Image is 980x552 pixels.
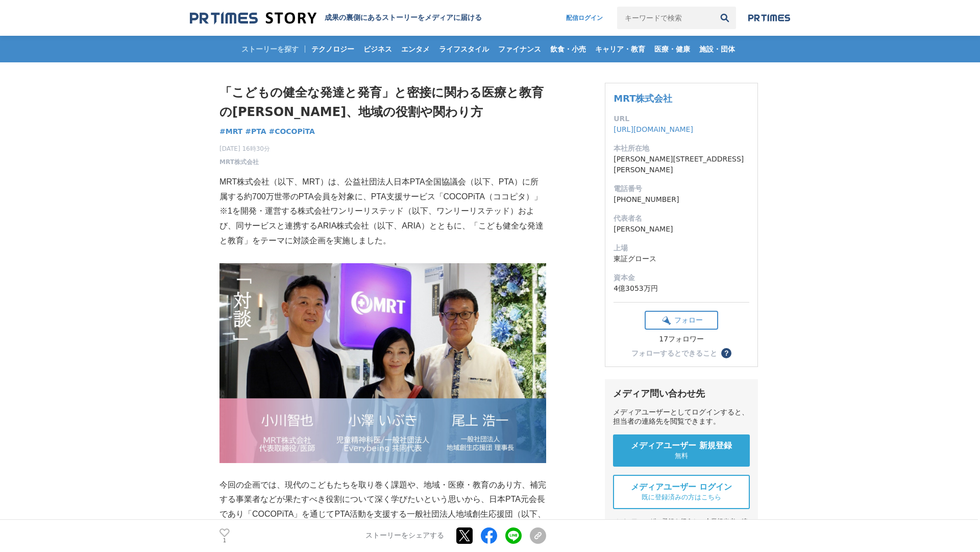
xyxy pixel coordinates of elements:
button: 検索 [714,7,736,29]
a: ビジネス [359,36,396,62]
span: ビジネス [359,44,396,54]
dt: 本社所在地 [614,143,749,154]
a: ファイナンス [494,36,545,62]
dd: 4億3053万円 [614,283,749,294]
a: メディアユーザー 新規登録 無料 [613,434,750,467]
span: メディアユーザー 新規登録 [631,441,732,451]
a: 施設・団体 [695,36,739,62]
dd: [PHONE_NUMBER] [614,194,749,205]
a: 配信ログイン [556,7,613,29]
a: テクノロジー [307,36,358,62]
a: #MRT [219,126,242,137]
span: 飲食・小売 [546,44,590,54]
h2: 成果の裏側にあるストーリーをメディアに届ける [325,13,482,22]
div: フォローするとできること [631,350,717,357]
span: メディアユーザー ログイン [631,482,732,493]
a: キャリア・教育 [591,36,649,62]
span: キャリア・教育 [591,44,649,54]
p: MRT株式会社（以下、MRT）は、公益社団法人日本PTA全国協議会（以下、PTA）に所属する約700万世帯のPTA会員を対象に、PTA支援サービス「COCOPiTA（ココピタ）」※1を開発・運営... [219,175,546,248]
a: #COCOPiTA [268,126,314,137]
a: #PTA [245,126,266,137]
span: #PTA [245,127,266,136]
dt: URL [614,113,749,124]
a: MRT株式会社 [614,93,672,104]
span: ファイナンス [494,44,545,54]
dt: 資本金 [614,272,749,283]
button: ？ [721,348,731,358]
span: #MRT [219,127,242,136]
input: キーワードで検索 [617,7,714,29]
span: 無料 [675,451,688,461]
a: 成果の裏側にあるストーリーをメディアに届ける 成果の裏側にあるストーリーをメディアに届ける [190,11,482,25]
div: メディアユーザーとしてログインすると、担当者の連絡先を閲覧できます。 [613,408,750,426]
dt: 電話番号 [614,183,749,194]
dt: 代表者名 [614,213,749,224]
p: ストーリーをシェアする [365,532,444,541]
a: 飲食・小売 [546,36,590,62]
span: エンタメ [397,44,434,54]
div: メディア問い合わせ先 [613,387,750,400]
a: [URL][DOMAIN_NAME] [614,125,693,133]
div: 17フォロワー [645,335,718,344]
img: prtimes [748,14,790,22]
dd: 東証グロース [614,254,749,264]
span: テクノロジー [307,44,358,54]
button: フォロー [645,311,718,330]
img: thumbnail_c016afb0-a3fc-11f0-9f5b-035ce1f67d4d.png [219,263,546,463]
dt: 上場 [614,243,749,254]
span: 既に登録済みの方はこちら [642,493,721,502]
dd: [PERSON_NAME] [614,224,749,235]
a: MRT株式会社 [219,157,259,167]
a: 医療・健康 [650,36,694,62]
dd: [PERSON_NAME][STREET_ADDRESS][PERSON_NAME] [614,154,749,175]
p: 1 [219,538,230,543]
img: 成果の裏側にあるストーリーをメディアに届ける [190,11,316,25]
span: 施設・団体 [695,44,739,54]
span: 医療・健康 [650,44,694,54]
h1: 「こどもの健全な発達と発育」と密接に関わる医療と教育の[PERSON_NAME]、地域の役割や関わり方 [219,83,546,122]
a: ライフスタイル [435,36,493,62]
span: ？ [723,350,730,357]
span: #COCOPiTA [268,127,314,136]
a: メディアユーザー ログイン 既に登録済みの方はこちら [613,475,750,509]
span: ライフスタイル [435,44,493,54]
a: エンタメ [397,36,434,62]
span: [DATE] 16時30分 [219,144,270,153]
